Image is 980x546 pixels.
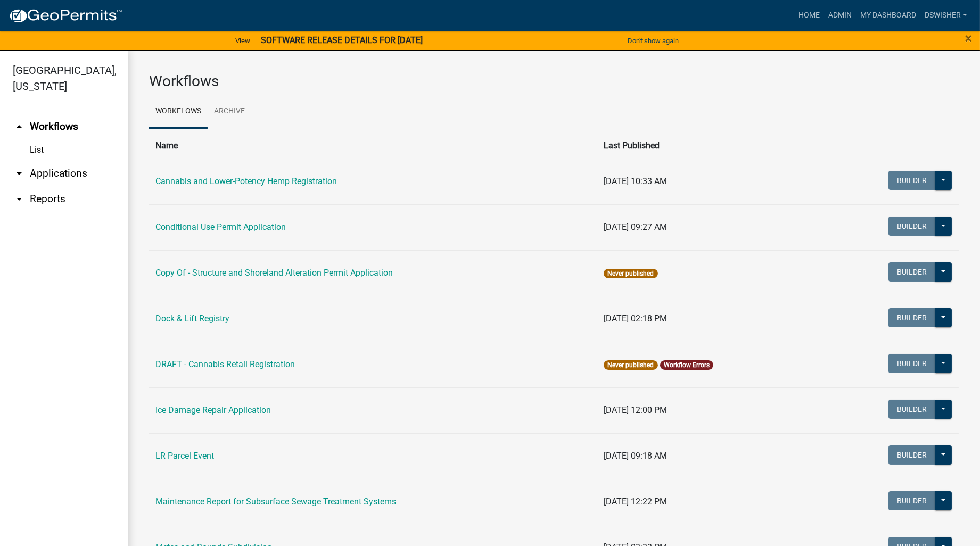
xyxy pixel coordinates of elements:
[965,31,972,46] span: ×
[604,405,667,415] span: [DATE] 12:00 PM
[149,95,208,129] a: Workflows
[155,268,393,278] a: Copy Of - Structure and Shoreland Alteration Permit Application
[888,491,935,510] button: Builder
[597,133,825,159] th: Last Published
[965,32,972,45] button: Close
[604,269,657,278] span: Never published
[155,359,295,369] a: DRAFT - Cannabis Retail Registration
[604,360,657,370] span: Never published
[604,451,667,461] span: [DATE] 09:18 AM
[888,262,935,282] button: Builder
[155,176,337,186] a: Cannabis and Lower-Potency Hemp Registration
[155,405,271,415] a: Ice Damage Repair Application
[888,308,935,327] button: Builder
[604,313,667,324] span: [DATE] 02:18 PM
[888,400,935,419] button: Builder
[920,5,971,26] a: dswisher
[604,176,667,186] span: [DATE] 10:33 AM
[261,35,423,45] strong: SOFTWARE RELEASE DETAILS FOR [DATE]
[794,5,824,26] a: Home
[888,171,935,190] button: Builder
[149,72,959,90] h3: Workflows
[888,217,935,236] button: Builder
[155,451,214,461] a: LR Parcel Event
[888,354,935,373] button: Builder
[155,313,229,324] a: Dock & Lift Registry
[149,133,597,159] th: Name
[231,32,254,49] a: View
[623,32,683,49] button: Don't show again
[604,497,667,507] span: [DATE] 12:22 PM
[664,361,710,369] a: Workflow Errors
[155,497,396,507] a: Maintenance Report for Subsurface Sewage Treatment Systems
[13,167,26,180] i: arrow_drop_down
[888,445,935,465] button: Builder
[604,222,667,232] span: [DATE] 09:27 AM
[856,5,920,26] a: My Dashboard
[13,193,26,205] i: arrow_drop_down
[13,120,26,133] i: arrow_drop_up
[155,222,286,232] a: Conditional Use Permit Application
[208,95,251,129] a: Archive
[824,5,856,26] a: Admin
